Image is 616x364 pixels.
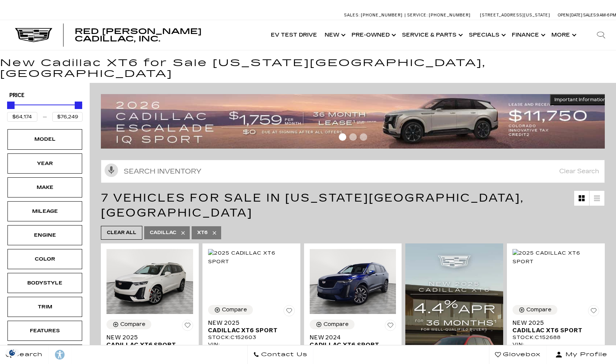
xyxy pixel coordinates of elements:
button: Open user profile menu [547,345,616,364]
div: Features [26,327,64,335]
span: Contact Us [259,349,307,360]
span: My Profile [563,349,607,360]
div: Stock : C152688 [513,334,599,341]
span: Cadillac [150,228,176,237]
button: Compare Vehicle [310,320,355,329]
img: Opt-Out Icon [4,349,21,357]
a: Pre-Owned [348,20,398,50]
button: Save Vehicle [182,320,193,334]
a: New 2025Cadillac XT6 Sport [106,334,193,349]
button: More [548,20,579,50]
div: FeaturesFeatures [7,321,82,341]
a: New 2024Cadillac XT6 Sport [310,334,396,349]
span: Important Information [554,97,606,103]
a: New 2025Cadillac XT6 Sport [208,319,295,334]
div: Trim [26,303,64,311]
div: Color [26,255,64,263]
input: Maximum [52,112,83,122]
span: Go to slide 3 [360,133,367,141]
div: Compare [120,321,145,328]
div: EngineEngine [7,225,82,245]
a: Service: [PHONE_NUMBER] [405,13,473,17]
span: Clear All [107,228,136,237]
button: Compare Vehicle [513,305,557,315]
a: Glovebox [489,345,547,364]
div: MakeMake [7,177,82,197]
span: Search [12,349,43,360]
a: Service & Parts [398,20,465,50]
div: Price [7,99,83,122]
img: Cadillac Dark Logo with Cadillac White Text [15,28,52,42]
a: EV Test Drive [267,20,321,50]
span: [PHONE_NUMBER] [361,13,403,18]
div: Compare [324,321,349,328]
img: 2025 Cadillac XT6 Sport [513,249,599,265]
div: Bodystyle [26,279,64,287]
span: Cadillac XT6 Sport [208,327,289,334]
span: Sales: [344,13,360,18]
input: Search Inventory [101,160,605,183]
img: 2025 Cadillac XT6 Sport [106,249,193,314]
a: Sales: [PHONE_NUMBER] [344,13,405,17]
span: XT6 [197,228,208,237]
span: New 2025 [208,319,289,327]
a: Contact Us [247,345,313,364]
span: Glovebox [501,349,541,360]
img: 2509-September-FOM-Escalade-IQ-Lease9 [101,94,610,149]
span: Cadillac XT6 Sport [310,341,391,349]
span: New 2024 [310,334,391,341]
div: Stock : C152603 [208,334,295,341]
span: Open [DATE] [558,13,582,18]
span: Service: [407,13,428,18]
div: BodystyleBodystyle [7,273,82,293]
button: Save Vehicle [385,320,396,334]
a: Red [PERSON_NAME] Cadillac, Inc. [75,28,260,43]
div: Model [26,135,64,143]
h5: Price [9,92,80,99]
div: ModelModel [7,129,82,149]
button: Important Information [550,94,610,105]
span: 7 Vehicles for Sale in [US_STATE][GEOGRAPHIC_DATA], [GEOGRAPHIC_DATA] [101,191,524,220]
div: TrimTrim [7,297,82,317]
div: Make [26,183,64,192]
span: Go to slide 1 [339,133,346,141]
span: 9 AM-6 PM [597,13,616,18]
input: Minimum [7,112,37,122]
button: Save Vehicle [284,305,295,319]
a: Specials [465,20,508,50]
div: MileageMileage [7,201,82,221]
div: VIN: [US_VEHICLE_IDENTIFICATION_NUMBER] [208,341,295,355]
span: Go to slide 2 [349,133,357,141]
section: Click to Open Cookie Consent Modal [4,349,21,357]
span: Sales: [583,13,597,18]
a: [STREET_ADDRESS][US_STATE] [480,13,550,18]
a: Finance [508,20,548,50]
div: VIN: [US_VEHICLE_IDENTIFICATION_NUMBER] [513,341,599,355]
div: Mileage [26,207,64,215]
span: Cadillac XT6 Sport [106,341,188,349]
svg: Click to toggle on voice search [105,164,118,177]
div: Compare [526,307,551,313]
div: ColorColor [7,249,82,269]
button: Compare Vehicle [208,305,253,315]
span: New 2025 [513,319,594,327]
span: New 2025 [106,334,188,341]
img: 2025 Cadillac XT6 Sport [208,249,295,265]
img: 2024 Cadillac XT6 Sport [310,249,396,314]
div: Year [26,159,64,168]
span: Red [PERSON_NAME] Cadillac, Inc. [75,27,202,43]
div: Engine [26,231,64,239]
div: YearYear [7,153,82,174]
span: Cadillac XT6 Sport [513,327,594,334]
span: [PHONE_NUMBER] [429,13,471,18]
button: Compare Vehicle [106,320,151,329]
div: Minimum Price [7,102,15,109]
div: Compare [222,307,247,313]
a: New [321,20,348,50]
div: Maximum Price [75,102,82,109]
button: Save Vehicle [588,305,599,319]
a: New 2025Cadillac XT6 Sport [513,319,599,334]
